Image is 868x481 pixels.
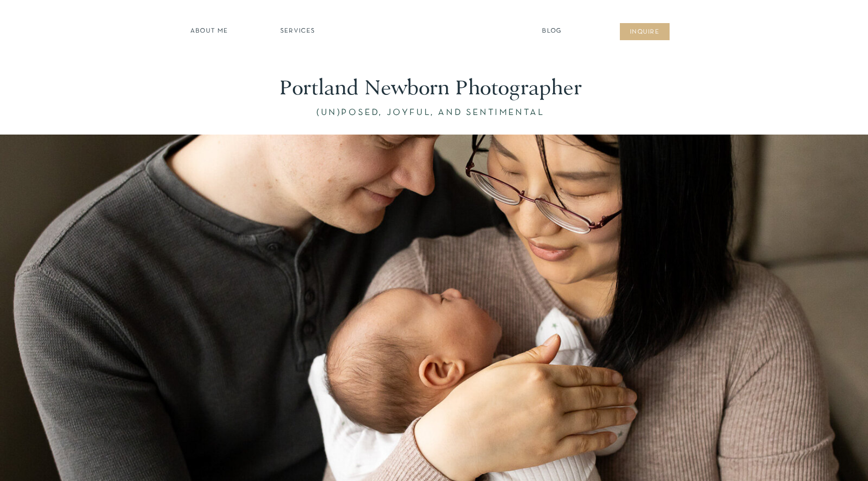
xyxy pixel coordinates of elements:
h1: Portland Newborn Photographer [279,76,589,101]
a: Blog [539,27,565,37]
p: (UN)POSED, JOYFUL, AND SENTIMENTAL [316,108,552,120]
a: about ME [187,27,231,37]
a: SERVICES [269,27,326,37]
a: inqUIre [624,28,665,38]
